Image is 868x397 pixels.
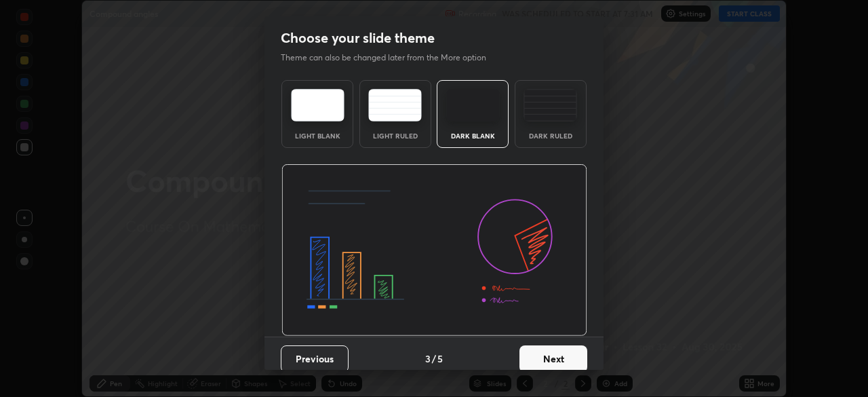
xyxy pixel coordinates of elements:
button: Previous [281,345,349,373]
h4: / [432,352,436,366]
h2: Choose your slide theme [281,29,435,47]
img: lightRuledTheme.5fabf969.svg [368,89,422,121]
div: Dark Blank [446,132,500,139]
img: darkTheme.f0cc69e5.svg [446,89,500,121]
img: darkRuledTheme.de295e13.svg [524,89,577,121]
h4: 5 [437,352,443,366]
div: Dark Ruled [524,132,578,139]
img: lightTheme.e5ed3b09.svg [291,89,344,121]
p: Theme can also be changed later from the More option [281,52,500,64]
div: Light Ruled [368,132,422,139]
img: darkThemeBanner.d06ce4a2.svg [281,164,587,337]
div: Light Blank [290,132,344,139]
h4: 3 [425,352,431,366]
button: Next [519,345,587,373]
